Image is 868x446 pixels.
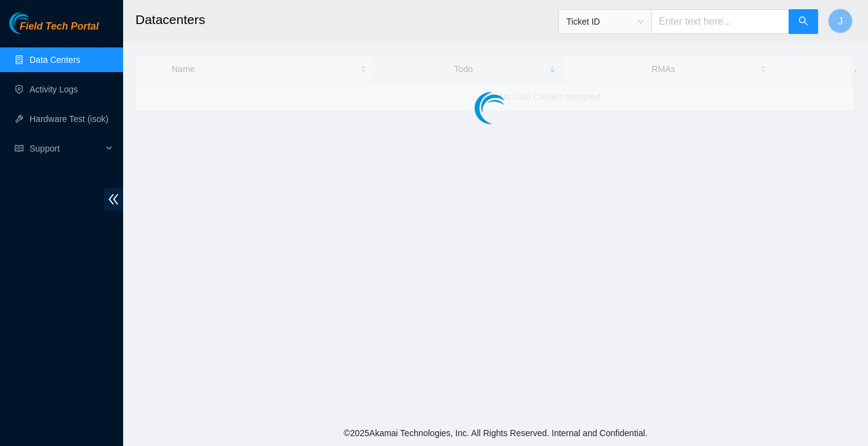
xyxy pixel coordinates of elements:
button: J [828,9,853,33]
a: Akamai TechnologiesField Tech Portal [9,22,98,38]
span: Ticket ID [566,12,644,31]
img: Akamai Technologies [9,12,62,34]
span: J [838,14,843,29]
input: Enter text here... [651,9,789,34]
a: Data Centers [30,55,80,65]
span: Field Tech Portal [20,21,98,33]
a: Hardware Test (isok) [30,114,108,124]
span: double-left [104,188,123,211]
footer: © 2025 Akamai Technologies, Inc. All Rights Reserved. Internal and Confidential. [123,420,868,446]
span: search [798,16,808,28]
span: read [15,144,23,153]
a: Activity Logs [30,84,78,94]
span: Support [30,136,102,161]
button: search [789,9,818,34]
